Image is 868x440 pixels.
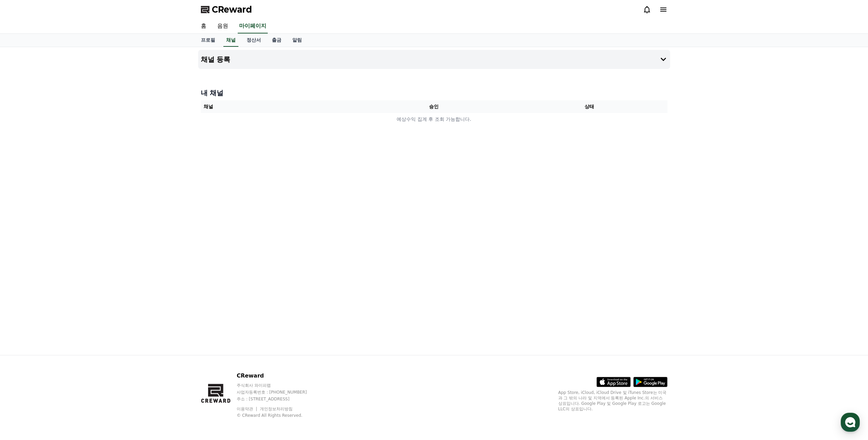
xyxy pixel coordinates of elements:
p: 사업자등록번호 : [PHONE_NUMBER] [237,389,320,395]
a: 개인정보처리방침 [260,407,293,411]
p: © CReward All Rights Reserved. [237,413,320,418]
a: CReward [201,4,252,15]
p: App Store, iCloud, iCloud Drive 및 iTunes Store는 미국과 그 밖의 나라 및 지역에서 등록된 Apple Inc.의 서비스 상표입니다. Goo... [558,390,667,412]
td: 예상수익 집계 후 조회 가능합니다. [201,113,667,126]
p: 주식회사 와이피랩 [237,383,320,388]
span: 설정 [105,227,114,232]
h4: 내 채널 [201,88,667,98]
th: 채널 [201,100,356,113]
p: CReward [237,372,320,380]
a: 설정 [88,216,131,233]
a: 대화 [45,216,88,233]
a: 채널 [223,34,238,47]
span: 대화 [62,227,71,232]
a: 마이페이지 [238,19,268,33]
h4: 채널 등록 [201,56,231,63]
span: 홈 [21,227,26,232]
a: 이용약관 [237,407,258,411]
a: 프로필 [195,34,221,47]
a: 알림 [287,34,307,47]
a: 홈 [195,19,212,33]
a: 정산서 [241,34,266,47]
th: 상태 [512,100,667,113]
a: 출금 [266,34,287,47]
a: 홈 [2,216,45,233]
th: 승인 [356,100,512,113]
span: CReward [212,4,252,15]
a: 음원 [212,19,234,33]
button: 채널 등록 [198,50,670,69]
p: 주소 : [STREET_ADDRESS] [237,396,320,402]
